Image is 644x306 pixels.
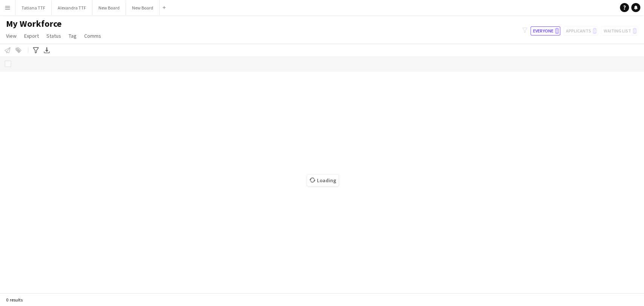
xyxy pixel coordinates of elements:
a: Export [21,31,42,41]
span: My Workforce [6,18,61,29]
span: Status [46,32,61,39]
span: Loading [307,175,338,186]
a: View [3,31,20,41]
button: Alexandra TTF [52,0,92,15]
span: Export [24,32,39,39]
button: New Board [92,0,126,15]
app-action-btn: Advanced filters [31,46,40,55]
span: Comms [84,32,101,39]
button: Everyone0 [530,26,560,35]
a: Comms [81,31,104,41]
app-action-btn: Export XLSX [42,46,51,55]
span: Tag [69,32,77,39]
button: New Board [126,0,160,15]
span: View [6,32,17,39]
a: Status [43,31,64,41]
span: 0 [555,28,559,34]
button: Tatiana TTF [15,0,52,15]
a: Tag [66,31,80,41]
